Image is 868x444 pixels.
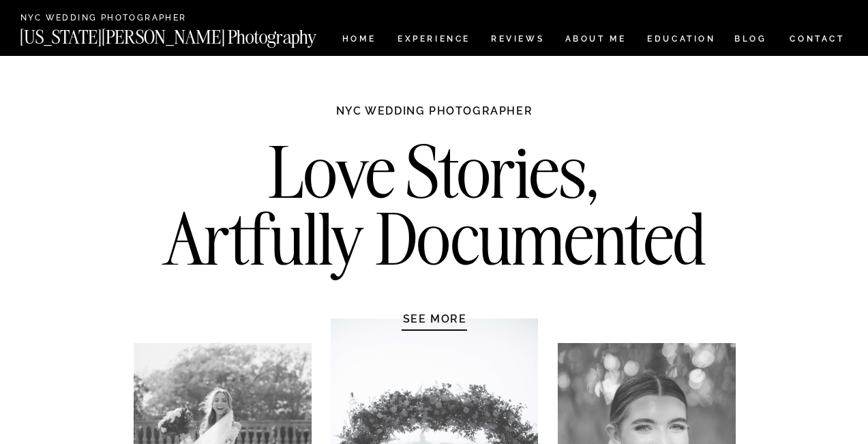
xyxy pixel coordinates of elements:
a: NYC Wedding Photographer [20,14,226,24]
a: Experience [398,35,469,46]
a: HOME [340,35,378,46]
a: EDUCATION [646,35,717,46]
h1: NYC WEDDING PHOTOGRAPHER [307,104,563,131]
a: CONTACT [789,31,845,46]
h2: Love Stories, Artfully Documented [149,138,721,282]
a: ABOUT ME [565,35,627,46]
a: BLOG [734,35,767,46]
a: REVIEWS [491,35,542,46]
a: [US_STATE][PERSON_NAME] Photography [20,28,362,40]
a: SEE MORE [370,312,500,325]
